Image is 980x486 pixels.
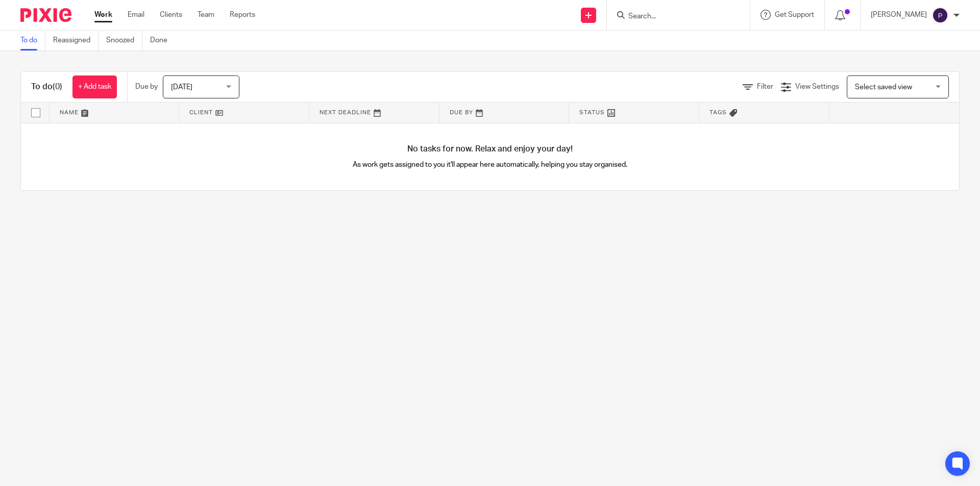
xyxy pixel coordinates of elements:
h1: To do [31,82,62,92]
a: Team [198,10,214,20]
span: Filter [757,83,773,90]
span: Get Support [775,11,814,18]
p: As work gets assigned to you it'll appear here automatically, helping you stay organised. [256,160,725,170]
a: To do [20,31,45,50]
a: Clients [160,10,182,20]
span: Select saved view [855,84,912,91]
p: Due by [135,82,158,92]
a: + Add task [72,75,117,98]
img: svg%3E [932,7,948,23]
a: Reassigned [53,31,99,50]
a: Email [128,10,144,20]
input: Search [627,12,719,21]
span: View Settings [795,83,839,90]
a: Work [94,10,112,20]
span: Tags [709,110,727,115]
img: Pixie [20,8,71,22]
a: Snoozed [106,31,142,50]
a: Done [150,31,175,50]
a: Reports [230,10,255,20]
p: [PERSON_NAME] [871,10,927,20]
h4: No tasks for now. Relax and enjoy your day! [21,144,959,155]
span: (0) [53,83,62,91]
span: [DATE] [171,84,192,91]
